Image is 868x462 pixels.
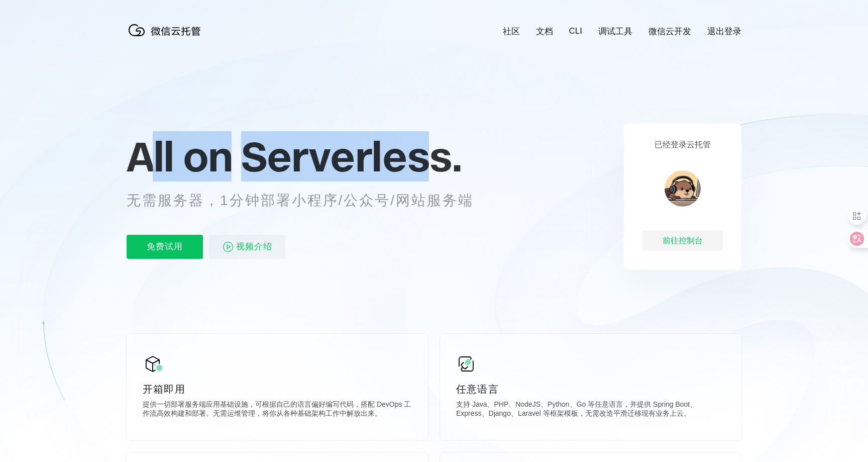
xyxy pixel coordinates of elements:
[456,400,725,420] p: 支持 Java、PHP、NodeJS、Python、Go 等任意语言，并提供 Spring Boot、Express、Django、Laravel 等框架模板，无需改造平滑迁移现有业务上云。
[241,131,462,181] span: Serverless.
[456,382,725,396] p: 任意语言
[648,26,691,37] a: 微信云开发
[642,231,723,251] div: 前往控制台
[143,400,412,420] p: 提供一切部署服务端应用基础设施，可根据自己的语言偏好编写代码，搭配 DevOps 工作流高效构建和部署。无需运维管理，将你从各种基础架构工作中解放出来。
[707,26,741,37] a: 退出登录
[143,382,412,396] p: 开箱即用
[655,140,711,150] p: 已经登录云托管
[536,26,553,37] a: 文档
[598,26,632,37] a: 调试工具
[127,235,203,259] p: 免费试用
[127,131,232,181] span: All on
[127,33,207,42] a: 微信云托管
[503,26,520,37] a: 社区
[127,20,207,40] img: 微信云托管
[222,241,234,253] img: video_play.svg
[127,191,492,211] p: 无需服务器，1分钟部署小程序/公众号/网站服务端
[569,26,582,36] a: CLI
[236,235,272,259] span: 视频介绍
